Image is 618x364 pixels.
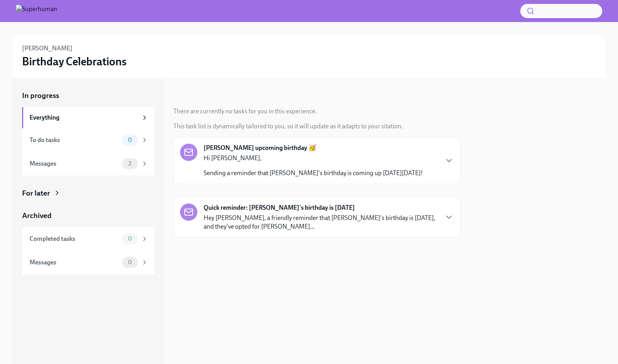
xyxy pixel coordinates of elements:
[22,44,72,53] h6: [PERSON_NAME]
[22,54,126,68] h3: Birthday Celebrations
[204,214,438,231] p: Hey [PERSON_NAME], a friendly reminder that [PERSON_NAME]'s birthday is [DATE], and they've opted...
[22,107,154,128] a: Everything
[204,154,423,163] p: Hi [PERSON_NAME],
[123,236,137,242] span: 0
[22,128,154,152] a: To do tasks0
[173,122,403,131] div: This task list is dynamically tailored to you, so it will update as it adapts to your sitation.
[22,211,154,221] a: Archived
[123,137,137,143] span: 0
[22,188,50,198] div: For later
[22,188,154,198] a: For later
[30,235,119,243] div: Completed tasks
[22,91,154,101] a: In progress
[173,91,210,101] div: In progress
[124,161,136,166] span: 2
[22,251,154,274] a: Messages0
[173,107,317,116] div: There are currently no tasks for you in this experience.
[204,169,423,177] p: Sending a reminder that [PERSON_NAME]'s birthday is coming up [DATE][DATE]!
[30,159,119,168] div: Messages
[30,258,119,267] div: Messages
[22,152,154,176] a: Messages2
[30,136,119,144] div: To do tasks
[22,227,154,251] a: Completed tasks0
[30,113,138,122] div: Everything
[204,203,355,212] strong: Quick reminder: [PERSON_NAME]'s birthday is [DATE]
[123,259,137,265] span: 0
[16,5,57,17] img: Superhuman
[204,144,316,152] strong: [PERSON_NAME] upcoming birthday 🥳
